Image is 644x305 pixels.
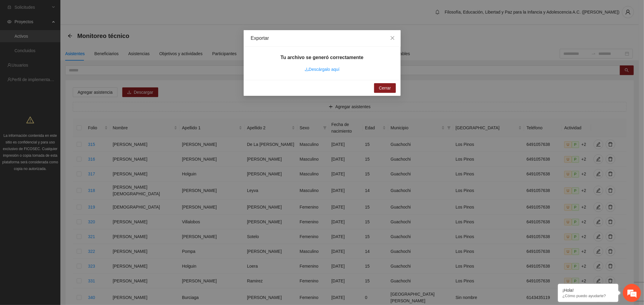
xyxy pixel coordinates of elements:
span: Estamos en línea. [35,80,83,141]
button: Cerrar [374,83,396,93]
span: close [390,36,395,40]
div: Exportar [251,35,393,42]
div: ¡Hola! [562,288,614,293]
a: downloadDescárgalo aquí [305,67,340,72]
p: ¿Cómo puedo ayudarte? [562,294,614,298]
h5: Tu archivo se generó correctamente [280,54,363,61]
div: Chatee con nosotros ahora [31,31,101,39]
div: Minimizar ventana de chat en vivo [99,3,114,17]
span: Cerrar [379,85,391,91]
textarea: Escriba su mensaje y pulse “Intro” [3,165,115,186]
button: Close [384,30,401,46]
span: download [305,67,309,71]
